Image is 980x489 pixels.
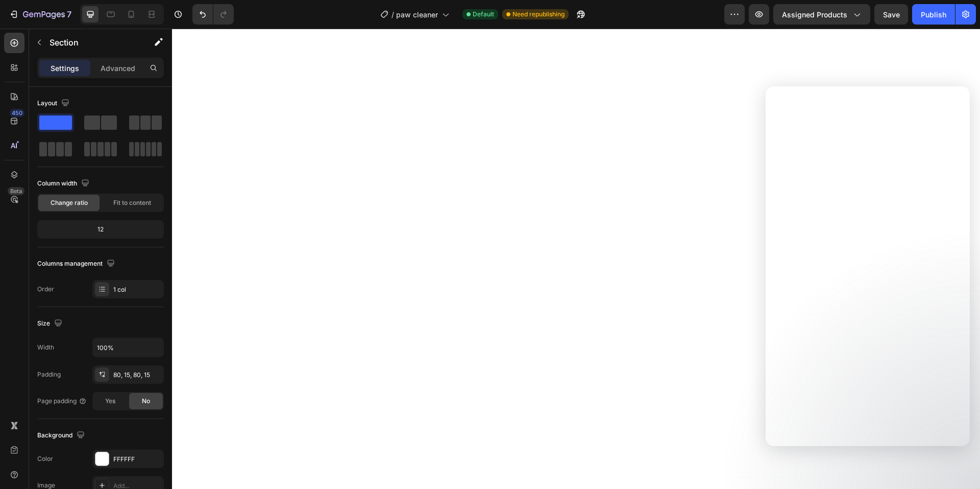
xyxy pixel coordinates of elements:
[396,9,438,20] span: paw cleaner
[391,9,394,20] span: /
[37,429,87,443] div: Background
[113,370,161,380] div: 80, 15, 80, 15
[37,397,87,406] div: Page padding
[192,4,234,25] div: Undo/Redo
[37,370,61,379] div: Padding
[37,285,54,294] div: Order
[37,343,54,352] div: Width
[512,10,565,19] span: Need republishing
[883,10,900,19] span: Save
[921,9,946,20] div: Publish
[37,177,91,191] div: Column width
[101,63,135,74] p: Advanced
[766,86,970,446] iframe: Intercom live chat
[51,198,88,207] span: Change ratio
[10,109,24,117] div: 450
[473,10,494,19] span: Default
[113,455,161,464] div: FFFFFF
[50,36,133,49] p: Section
[773,4,870,25] button: Assigned Products
[51,63,79,74] p: Settings
[782,9,847,20] span: Assigned Products
[113,198,151,207] span: Fit to content
[113,285,161,294] div: 1 col
[37,97,71,110] div: Layout
[945,439,970,463] iframe: Intercom live chat
[37,257,117,271] div: Columns management
[39,222,162,237] div: 12
[8,187,24,195] div: Beta
[142,397,150,406] span: No
[912,4,955,25] button: Publish
[93,338,163,357] input: Auto
[874,4,908,25] button: Save
[37,317,64,331] div: Size
[67,8,71,20] p: 7
[37,454,53,463] div: Color
[4,4,76,25] button: 7
[105,397,115,406] span: Yes
[172,29,980,489] iframe: Design area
